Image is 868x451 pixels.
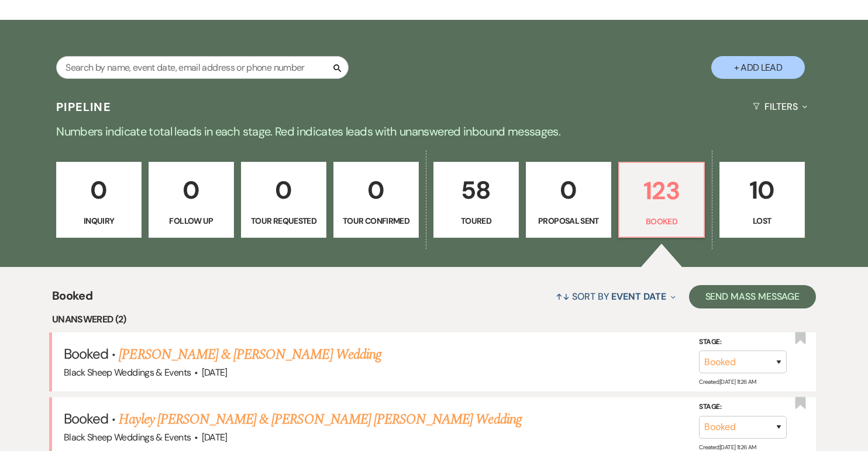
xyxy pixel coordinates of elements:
button: Send Mass Message [689,285,817,308]
p: Tour Requested [249,214,319,227]
button: Sort By Event Date [551,281,680,312]
a: 0Tour Confirmed [333,162,419,238]
a: Hayley [PERSON_NAME] & [PERSON_NAME] [PERSON_NAME] Wedding [119,409,521,430]
span: [DATE] [202,431,228,443]
p: 123 [626,171,697,210]
p: 0 [533,171,604,210]
label: Stage: [699,336,787,349]
span: Booked [52,287,92,312]
p: Toured [441,214,511,227]
p: Tour Confirmed [341,214,411,227]
p: 58 [441,171,511,210]
a: 0Proposal Sent [526,162,611,238]
p: 0 [249,171,319,210]
p: Proposal Sent [533,214,604,227]
span: Booked [64,345,108,363]
li: Unanswered (2) [52,312,816,327]
label: Stage: [699,401,787,414]
p: Follow Up [156,214,226,227]
a: 0Follow Up [149,162,234,238]
input: Search by name, event date, email address or phone number [56,56,349,79]
span: Created: [DATE] 11:26 AM [699,443,756,451]
p: 10 [727,171,797,210]
span: Event Date [611,290,666,303]
span: [DATE] [202,366,228,379]
span: Booked [64,410,108,428]
span: ↑↓ [556,290,570,303]
a: 123Booked [618,162,705,238]
a: 0Tour Requested [241,162,326,238]
span: Black Sheep Weddings & Events [64,431,191,443]
h3: Pipeline [56,99,111,115]
a: 10Lost [719,162,805,238]
p: 0 [64,171,134,210]
a: [PERSON_NAME] & [PERSON_NAME] Wedding [119,344,381,365]
p: Lost [727,214,797,227]
p: Numbers indicate total leads in each stage. Red indicates leads with unanswered inbound messages. [13,122,855,141]
p: 0 [156,171,226,210]
p: 0 [341,171,411,210]
p: Inquiry [64,214,134,227]
button: + Add Lead [711,56,805,79]
button: Filters [748,91,812,122]
a: 0Inquiry [56,162,142,238]
a: 58Toured [433,162,519,238]
span: Black Sheep Weddings & Events [64,366,191,379]
p: Booked [626,215,697,228]
span: Created: [DATE] 11:26 AM [699,378,756,386]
